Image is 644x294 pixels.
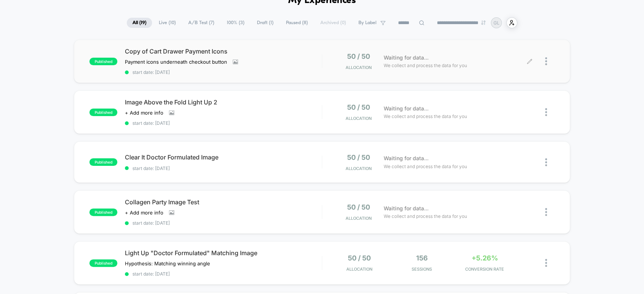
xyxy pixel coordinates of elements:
span: Copy of Cart Drawer Payment Icons [125,47,321,55]
span: Live ( 10 ) [153,18,181,28]
span: Allocation [346,116,372,121]
span: published [89,109,117,116]
span: start date: [DATE] [125,120,321,126]
p: GL [493,20,500,26]
span: + Add more info [125,110,163,116]
span: Waiting for data... [384,104,429,113]
span: 50 / 50 [347,103,370,111]
span: Allocation [346,65,372,70]
span: Draft ( 1 ) [251,18,279,28]
span: Allocation [346,216,372,221]
span: Allocation [346,166,372,171]
span: start date: [DATE] [125,220,321,226]
img: end [481,20,486,25]
span: 50 / 50 [347,52,370,60]
img: close [545,158,547,166]
span: start date: [DATE] [125,271,321,277]
span: We collect and process the data for you [384,62,467,69]
span: 100% ( 3 ) [221,18,250,28]
span: published [89,208,117,216]
span: All ( 19 ) [127,18,152,28]
span: CONVERSION RATE [455,266,514,272]
span: Payment icons underneath checkout button [125,59,227,65]
span: Sessions [392,266,451,272]
span: Image Above the Fold Light Up 2 [125,98,321,106]
span: By Label [358,20,377,26]
span: Light Up "Doctor Formulated" Matching Image [125,249,321,257]
span: + Add more info [125,210,163,216]
span: 156 [416,254,428,262]
span: published [89,58,117,65]
span: Clear It Doctor Formulated Image [125,153,321,161]
span: +5.26% [471,254,498,262]
span: Waiting for data... [384,54,429,62]
span: 50 / 50 [348,254,371,262]
span: Allocation [346,266,372,272]
span: A/B Test ( 7 ) [183,18,220,28]
span: Paused ( 8 ) [280,18,314,28]
img: close [545,108,547,116]
img: close [545,259,547,267]
img: close [545,57,547,65]
span: We collect and process the data for you [384,113,467,120]
span: Collagen Party Image Test [125,198,321,206]
span: start date: [DATE] [125,165,321,171]
span: start date: [DATE] [125,69,321,75]
img: close [545,208,547,216]
span: published [89,158,117,166]
span: 50 / 50 [347,203,370,211]
span: published [89,259,117,267]
span: Waiting for data... [384,154,429,162]
span: 50 / 50 [347,153,370,161]
span: We collect and process the data for you [384,213,467,220]
span: Hypothesis: Matching winning angle [125,260,210,266]
span: Waiting for data... [384,204,429,213]
span: We collect and process the data for you [384,163,467,170]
